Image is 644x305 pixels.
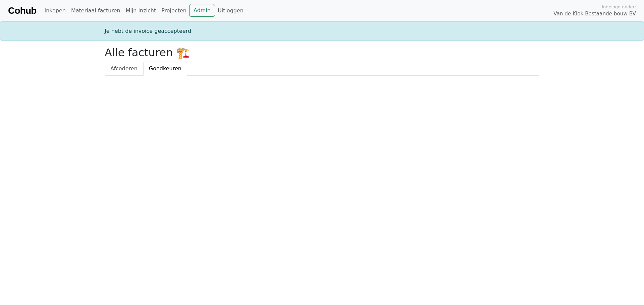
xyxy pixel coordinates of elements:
[602,4,636,10] span: Ingelogd onder:
[123,4,159,17] a: Mijn inzicht
[101,27,543,35] div: Je hebt de invoice geaccepteerd
[105,62,143,76] a: Afcoderen
[149,65,181,72] span: Goedkeuren
[159,4,189,17] a: Projecten
[215,4,246,17] a: Uitloggen
[553,10,636,18] span: Van de Klok Bestaande bouw BV
[110,65,138,72] span: Afcoderen
[143,62,187,76] a: Goedkeuren
[68,4,123,17] a: Materiaal facturen
[42,4,68,17] a: Inkopen
[189,4,215,17] a: Admin
[8,3,36,19] a: Cohub
[105,46,539,59] h2: Alle facturen 🏗️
